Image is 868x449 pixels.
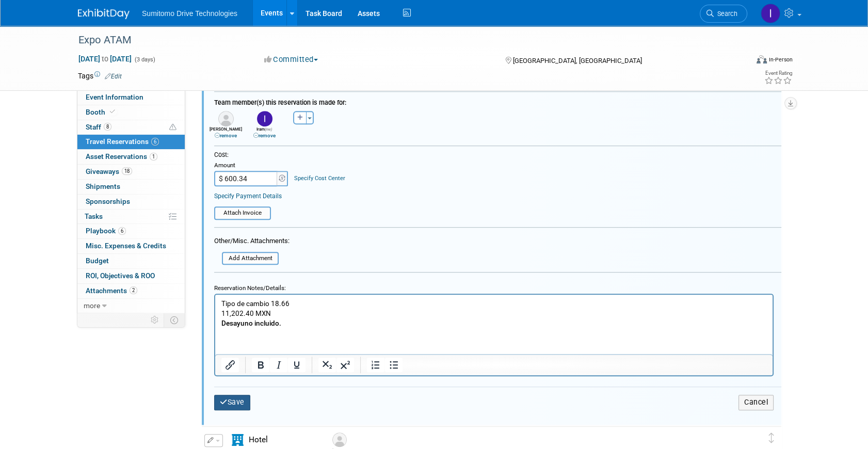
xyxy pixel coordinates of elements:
[77,195,185,209] a: Sponsorships
[169,123,176,132] span: Potential Scheduling Conflict -- at least one attendee is tagged in another overlapping event.
[122,167,132,175] span: 18
[232,434,244,446] i: Hotel
[105,73,122,80] a: Edit
[84,301,100,310] span: more
[118,227,126,235] span: 6
[738,395,774,410] button: Cancel
[164,313,185,327] td: Toggle Event Tabs
[215,133,237,138] a: remove
[86,271,155,280] span: ROI, Objectives & ROO
[86,227,126,235] span: Playbook
[77,210,185,224] a: Tasks
[130,286,137,294] span: 2
[77,224,185,238] a: Playbook6
[252,358,269,372] button: Bold
[86,242,166,250] span: Misc. Expenses & Credits
[385,358,403,372] button: Bullet list
[77,284,185,298] a: Attachments2
[86,137,159,146] span: Travel Reservations
[78,9,130,19] img: ExhibitDay
[86,152,157,161] span: Asset Reservations
[249,435,268,444] span: Hotel
[142,9,237,18] span: Sumitomo Drive Technologies
[86,197,130,205] span: Sponsorships
[86,123,111,131] span: Staff
[77,254,185,268] a: Budget
[77,135,185,149] a: Travel Reservations6
[78,54,132,63] span: [DATE] [DATE]
[85,212,103,220] span: Tasks
[768,56,793,63] div: In-Person
[215,295,773,354] iframe: Rich Text Area
[270,358,287,372] button: Italic
[150,153,157,161] span: 1
[764,71,792,76] div: Event Rating
[214,151,781,159] div: Cost:
[714,10,737,18] span: Search
[100,55,110,63] span: to
[86,286,137,295] span: Attachments
[146,313,164,327] td: Personalize Event Tab Strip
[77,120,185,135] a: Staff8
[757,55,767,63] img: Format-Inperson.png
[769,433,774,443] i: Click and drag to move item
[134,56,155,63] span: (3 days)
[214,280,774,294] div: Reservation Notes/Details:
[367,358,384,372] button: Numbered list
[700,5,747,23] a: Search
[86,167,132,175] span: Giveaways
[214,236,290,248] div: Other/Misc. Attachments:
[77,165,185,179] a: Giveaways18
[214,395,250,410] button: Save
[218,111,234,126] img: Associate-Profile-5.png
[332,432,347,447] img: Ricardo Trucios
[86,256,109,265] span: Budget
[77,269,185,283] a: ROI, Objectives & ROO
[261,54,322,65] button: Committed
[110,109,115,115] i: Booth reservation complete
[214,93,781,108] div: Team member(s) this reservation is made for:
[86,182,120,190] span: Shipments
[77,239,185,253] a: Misc. Expenses & Credits
[253,133,276,138] a: remove
[214,193,282,200] a: Specify Payment Details
[221,358,239,372] button: Insert/edit link
[512,57,641,65] span: [GEOGRAPHIC_DATA], [GEOGRAPHIC_DATA]
[257,111,272,126] img: I.jpg
[209,126,243,139] div: [PERSON_NAME]
[86,93,143,101] span: Event Information
[288,358,306,372] button: Underline
[336,358,354,372] button: Superscript
[75,31,732,50] div: Expo ATAM
[77,180,185,194] a: Shipments
[761,4,780,23] img: Iram Rincón
[214,162,289,171] div: Amount
[77,150,185,164] a: Asset Reservations1
[151,138,159,146] span: 6
[686,54,793,69] div: Event Format
[77,105,185,120] a: Booth
[318,358,336,372] button: Subscript
[294,175,345,182] a: Specify Cost Center
[86,108,117,116] span: Booth
[78,71,122,81] td: Tags
[265,127,272,132] span: (me)
[248,126,281,139] div: Iram
[77,90,185,105] a: Event Information
[104,123,111,131] span: 8
[77,299,185,313] a: more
